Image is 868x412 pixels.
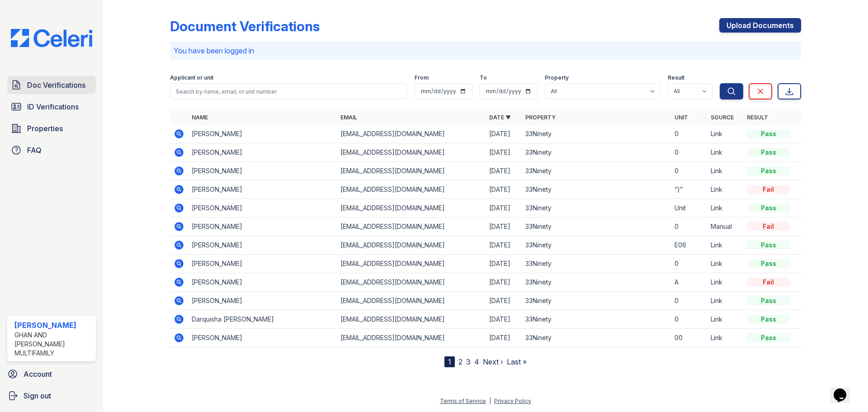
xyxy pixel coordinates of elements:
td: Unit [671,199,707,218]
td: Link [707,143,743,162]
div: Pass [747,259,790,268]
td: Link [707,180,743,199]
td: 0 [671,162,707,180]
p: You have been logged in [174,45,797,56]
td: 0 [671,255,707,273]
td: Link [707,273,743,292]
label: Property [545,74,569,81]
div: 1 [444,356,455,367]
td: 33Ninety [522,180,670,199]
button: Sign out [4,387,99,405]
td: [DATE] [486,310,522,329]
td: Link [707,199,743,218]
a: Account [4,365,99,383]
td: [EMAIL_ADDRESS][DOMAIN_NAME] [337,273,486,292]
div: Fail [747,222,790,231]
td: [DATE] [486,143,522,162]
td: 33Ninety [522,236,670,255]
a: Privacy Policy [494,398,531,404]
td: [EMAIL_ADDRESS][DOMAIN_NAME] [337,329,486,347]
td: [EMAIL_ADDRESS][DOMAIN_NAME] [337,292,486,310]
td: Link [707,310,743,329]
a: FAQ [7,141,96,159]
td: [PERSON_NAME] [188,125,337,143]
td: Link [707,162,743,180]
td: 33Ninety [522,125,670,143]
td: [DATE] [486,218,522,236]
div: Pass [747,296,790,305]
td: [DATE] [486,273,522,292]
a: 4 [474,357,479,366]
input: Search by name, email, or unit number [170,83,407,99]
div: Document Verifications [170,18,320,34]
img: CE_Logo_Blue-a8612792a0a2168367f1c8372b55b34899dd931a85d93a1a3d3e32e68fde9ad4.png [4,29,99,47]
a: Last » [507,357,527,366]
span: Account [24,369,52,379]
td: [DATE] [486,162,522,180]
td: [DATE] [486,292,522,310]
div: Fail [747,185,790,194]
td: 33Ninety [522,329,670,347]
td: 0 [671,292,707,310]
a: Property [525,114,556,121]
td: Link [707,292,743,310]
div: Fail [747,278,790,287]
td: [DATE] [486,255,522,273]
td: 33Ninety [522,273,670,292]
td: 33Ninety [522,310,670,329]
span: FAQ [27,145,42,156]
td: 00 [671,329,707,347]
span: Sign out [24,390,51,401]
td: 33Ninety [522,292,670,310]
td: 33Ninety [522,218,670,236]
td: 0 [671,218,707,236]
td: Link [707,125,743,143]
label: Applicant or unit [170,74,213,81]
td: A [671,273,707,292]
a: Upload Documents [719,18,801,33]
td: [PERSON_NAME] [188,143,337,162]
td: [EMAIL_ADDRESS][DOMAIN_NAME] [337,125,486,143]
a: ID Verifications [7,98,96,116]
td: [EMAIL_ADDRESS][DOMAIN_NAME] [337,236,486,255]
div: | [489,398,491,404]
label: To [480,74,487,81]
label: From [415,74,429,81]
a: Next › [483,357,503,366]
td: [EMAIL_ADDRESS][DOMAIN_NAME] [337,143,486,162]
td: [PERSON_NAME] [188,218,337,236]
td: [PERSON_NAME] [188,292,337,310]
div: Ghan and [PERSON_NAME] Multifamily [14,331,92,358]
td: [DATE] [486,236,522,255]
a: 2 [458,357,462,366]
td: [EMAIL_ADDRESS][DOMAIN_NAME] [337,162,486,180]
td: [EMAIL_ADDRESS][DOMAIN_NAME] [337,180,486,199]
a: Source [711,114,734,121]
div: Pass [747,315,790,324]
td: 0 [671,143,707,162]
div: Pass [747,204,790,213]
td: [DATE] [486,199,522,218]
td: [PERSON_NAME] [188,236,337,255]
div: Pass [747,333,790,342]
a: Email [340,114,357,121]
td: 33Ninety [522,199,670,218]
a: Properties [7,119,96,137]
td: [DATE] [486,125,522,143]
a: Date ▼ [489,114,511,121]
div: [PERSON_NAME] [14,320,92,331]
td: E06 [671,236,707,255]
td: [DATE] [486,180,522,199]
td: 33Ninety [522,143,670,162]
a: Unit [675,114,688,121]
td: [EMAIL_ADDRESS][DOMAIN_NAME] [337,199,486,218]
div: Pass [747,166,790,175]
td: [EMAIL_ADDRESS][DOMAIN_NAME] [337,310,486,329]
a: Result [747,114,768,121]
td: [EMAIL_ADDRESS][DOMAIN_NAME] [337,255,486,273]
td: [PERSON_NAME] [188,273,337,292]
td: [PERSON_NAME] [188,162,337,180]
span: ID Verifications [27,101,79,112]
td: [PERSON_NAME] [188,329,337,347]
td: [DATE] [486,329,522,347]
